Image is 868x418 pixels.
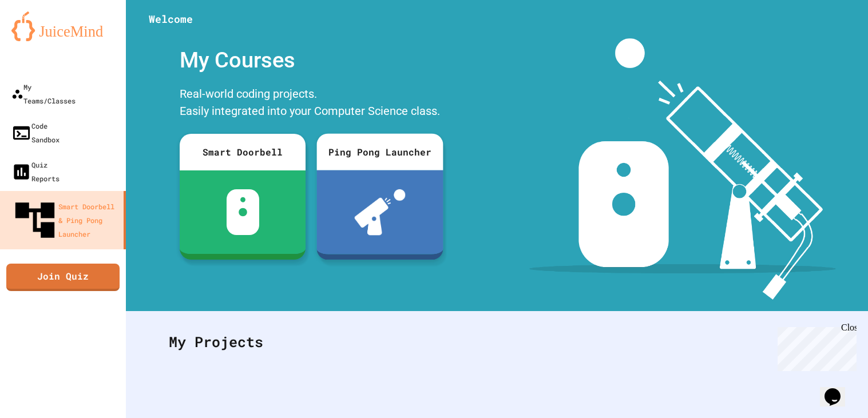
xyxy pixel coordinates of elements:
div: Code Sandbox [11,119,60,146]
div: Smart Doorbell [180,134,306,170]
div: Quiz Reports [11,158,60,185]
img: sdb-white.svg [227,189,259,235]
img: banner-image-my-projects.png [529,38,836,300]
div: My Teams/Classes [11,80,76,108]
img: ppl-with-ball.png [355,189,406,235]
div: Chat with us now!Close [5,5,79,73]
iframe: chat widget [820,372,857,407]
div: Real-world coding projects. Easily integrated into your Computer Science class. [174,82,449,125]
div: Ping Pong Launcher [317,133,443,170]
div: Smart Doorbell & Ping Pong Launcher [11,197,119,244]
div: My Projects [157,320,837,364]
div: My Courses [174,38,449,82]
a: Join Quiz [6,264,120,291]
img: logo-orange.svg [11,11,114,41]
iframe: chat widget [773,323,857,371]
